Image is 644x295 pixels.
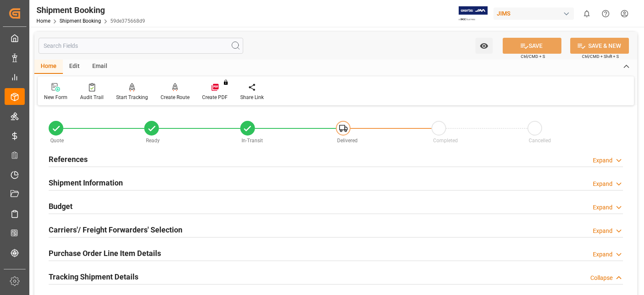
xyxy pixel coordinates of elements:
[49,248,161,259] h2: Purchase Order Line Item Details
[49,154,88,165] h2: References
[503,38,561,54] button: SAVE
[593,250,613,259] div: Expand
[596,4,615,23] button: Help Center
[36,18,50,24] a: Home
[521,53,545,60] span: Ctrl/CMD + S
[593,156,613,165] div: Expand
[50,138,64,144] span: Quote
[593,180,613,188] div: Expand
[582,53,619,60] span: Ctrl/CMD + Shift + S
[39,38,243,54] input: Search Fields
[49,271,138,282] h2: Tracking Shipment Details
[80,94,104,101] div: Audit Trail
[86,60,114,74] div: Email
[241,138,263,144] span: In-Transit
[529,138,551,144] span: Cancelled
[49,224,182,235] h2: Carriers'/ Freight Forwarders' Selection
[36,4,145,16] div: Shipment Booking
[44,94,68,101] div: New Form
[60,18,101,24] a: Shipment Booking
[593,227,613,235] div: Expand
[49,201,73,212] h2: Budget
[475,38,493,54] button: open menu
[593,203,613,212] div: Expand
[459,6,488,21] img: Exertis%20JAM%20-%20Email%20Logo.jpg_1722504956.jpg
[433,138,458,144] span: Completed
[493,8,574,20] div: JIMS
[146,138,160,144] span: Ready
[49,177,123,188] h2: Shipment Information
[34,60,63,74] div: Home
[116,94,148,101] div: Start Tracking
[161,94,190,101] div: Create Route
[337,138,358,144] span: Delivered
[570,38,629,54] button: SAVE & NEW
[590,274,613,282] div: Collapse
[577,4,596,23] button: show 0 new notifications
[493,5,577,21] button: JIMS
[240,94,264,101] div: Share Link
[63,60,86,74] div: Edit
